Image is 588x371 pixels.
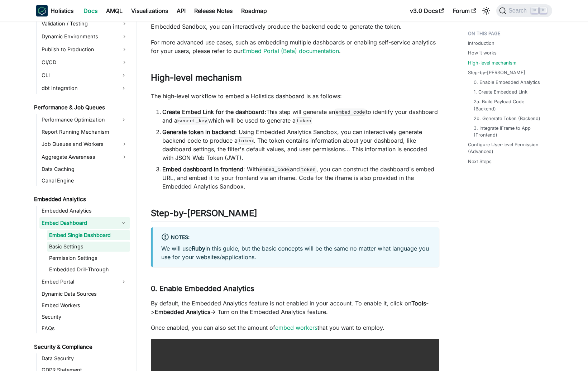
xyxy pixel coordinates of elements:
a: CI/CD [39,57,130,68]
a: Embedded Drill-Through [47,265,130,275]
a: Next Steps [468,158,492,165]
button: Collapse sidebar category 'Embed Dashboard' [117,217,130,229]
a: API [172,5,190,16]
li: This step will generate an to identify your dashboard and a which will be used to generate a [162,108,439,125]
button: Switch between dark and light mode (currently light mode) [481,5,492,16]
a: Security [39,312,130,322]
a: Report Running Mechanism [39,127,130,137]
a: 2b. Generate Token (Backend) [474,115,540,122]
strong: Ruby [192,245,205,252]
kbd: K [540,7,547,14]
strong: Tools [411,300,426,307]
p: For more advanced use cases, such as embedding multiple dashboards or enabling self-service analy... [151,38,439,55]
a: Data Caching [39,164,130,174]
code: embed_code [335,109,366,116]
a: embed workers [275,324,317,331]
button: Expand sidebar category 'CLI' [117,70,130,81]
kbd: ⌘ [531,7,538,14]
a: High-level mechanism [468,60,516,66]
a: Publish to Production [39,44,130,55]
a: Docs [79,5,102,16]
code: token [296,117,312,124]
a: Configure User-level Permission (Advanced) [468,141,548,155]
a: Embed Portal (Beta) documentation [243,47,339,54]
a: Validation / Testing [39,18,130,29]
a: Roadmap [237,5,271,16]
a: FAQs [39,323,130,333]
a: AMQL [102,5,127,16]
a: Step-by-[PERSON_NAME] [468,69,525,76]
p: By default, the Embedded Analytics feature is not enabled in your account. To enable it, click on... [151,299,439,316]
a: 1. Create Embedded Link [474,89,527,95]
button: Expand sidebar category 'Embed Portal' [117,276,130,287]
a: Performance & Job Queues [32,103,130,113]
strong: Embed dashboard in frontend [162,166,243,173]
a: Forum [449,5,481,16]
a: Job Queues and Workers [39,138,130,150]
code: token [238,137,254,144]
code: secret_key [177,117,209,124]
a: v3.0 Docs [406,5,449,16]
a: 0. Enable Embedded Analytics [474,79,540,86]
a: Embed Portal [39,276,117,287]
h2: High-level mechanism [151,72,439,86]
a: HolisticsHolistics [36,5,73,16]
p: The high-level workflow to embed a Holistics dashboard is as follows: [151,92,439,100]
a: Dynamic Environments [39,31,130,42]
button: Expand sidebar category 'dbt Integration' [117,82,130,94]
strong: Generate token in backend [162,128,235,135]
h3: 0. Enable Embedded Analytics [151,284,439,293]
a: Canal Engine [39,176,130,186]
strong: Embedded Analytics [155,308,210,315]
button: Expand sidebar category 'Performance Optimization' [117,114,130,125]
a: Embedded Analytics [32,194,130,204]
span: Search [506,8,531,14]
a: Embedded Analytics [39,206,130,216]
nav: Docs sidebar [29,22,137,371]
li: : Using Embedded Analytics Sandbox, you can interactively generate backend code to produce a . Th... [162,128,439,162]
code: embed_code [259,166,290,173]
a: Embed Dashboard [39,217,117,229]
img: Holistics [36,5,48,16]
li: : With and , you can construct the dashboard's embed URL, and embed it to your frontend via an if... [162,165,439,191]
code: token [300,166,316,173]
p: We will use in this guide, but the basic concepts will be the same no matter what language you us... [161,244,431,261]
a: Visualizations [127,5,172,16]
a: Security & Compliance [32,342,130,352]
a: dbt Integration [39,82,117,94]
a: 3. Integrate iFrame to App (Frontend) [474,125,545,138]
a: Introduction [468,40,494,47]
a: Permission Settings [47,253,130,263]
strong: Create Embed Link for the dashboard: [162,108,266,115]
a: 2a. Build Payload Code (Backend) [474,98,545,112]
div: Notes: [161,233,431,242]
a: Embed Single Dashboard [47,230,130,240]
h2: Step-by-[PERSON_NAME] [151,208,439,222]
a: Embed Workers [39,300,130,310]
a: Aggregate Awareness [39,151,130,163]
b: Holistics [51,6,73,15]
button: Search (Command+K) [496,4,552,17]
a: Performance Optimization [39,114,117,125]
a: Dynamic Data Sources [39,289,130,299]
a: CLI [39,70,117,81]
a: Data Security [39,353,130,363]
a: Basic Settings [47,242,130,252]
a: How it works [468,49,497,56]
a: Release Notes [190,5,237,16]
p: Once enabled, you can also set the amount of that you want to employ. [151,323,439,332]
